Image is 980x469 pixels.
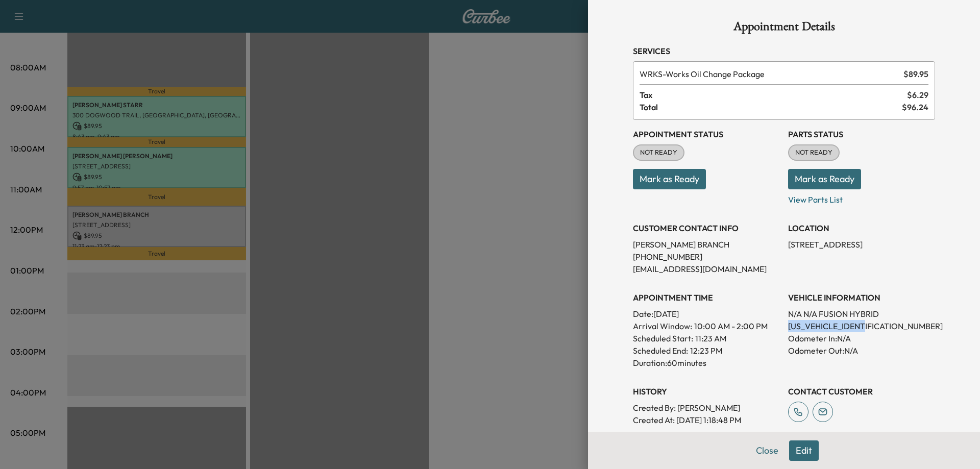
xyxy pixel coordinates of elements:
[633,169,706,189] button: Mark as Ready
[788,308,935,320] p: N/A N/A FUSION HYBRID
[695,332,726,344] p: 11:23 AM
[633,344,688,357] p: Scheduled End:
[788,291,935,304] h3: VEHICLE INFORMATION
[788,169,861,189] button: Mark as Ready
[634,147,683,158] span: NOT READY
[633,222,780,234] h3: CUSTOMER CONTACT INFO
[788,332,935,344] p: Odometer In: N/A
[749,440,785,461] button: Close
[640,89,907,101] span: Tax
[788,128,935,140] h3: Parts Status
[694,320,768,332] span: 10:00 AM - 2:00 PM
[903,68,928,80] span: $ 89.95
[633,402,780,414] p: Created By : [PERSON_NAME]
[788,344,935,357] p: Odometer Out: N/A
[640,101,902,113] span: Total
[633,238,780,251] p: [PERSON_NAME] BRANCH
[633,414,780,426] p: Created At : [DATE] 1:18:48 PM
[788,189,935,206] p: View Parts List
[788,320,935,332] p: [US_VEHICLE_IDENTIFICATION_NUMBER]
[902,101,928,113] span: $ 96.24
[633,332,693,344] p: Scheduled Start:
[633,320,780,332] p: Arrival Window:
[907,89,928,101] span: $ 6.29
[633,291,780,304] h3: APPOINTMENT TIME
[633,251,780,263] p: [PHONE_NUMBER]
[633,308,780,320] p: Date: [DATE]
[633,263,780,275] p: [EMAIL_ADDRESS][DOMAIN_NAME]
[633,385,780,398] h3: History
[633,20,935,37] h1: Appointment Details
[789,440,819,461] button: Edit
[640,68,899,80] span: Works Oil Change Package
[788,222,935,234] h3: LOCATION
[789,147,839,158] span: NOT READY
[788,238,935,251] p: [STREET_ADDRESS]
[633,128,780,140] h3: Appointment Status
[633,357,780,369] p: Duration: 60 minutes
[633,45,935,57] h3: Services
[788,385,935,398] h3: CONTACT CUSTOMER
[690,344,722,357] p: 12:23 PM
